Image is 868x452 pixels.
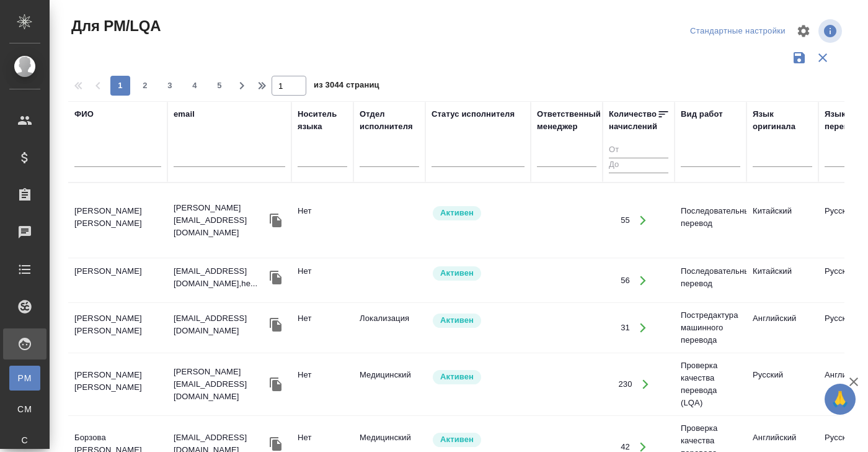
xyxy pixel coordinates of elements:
[314,78,379,96] span: из 3044 страниц
[68,363,167,406] td: [PERSON_NAME] [PERSON_NAME]
[609,143,668,158] input: От
[537,108,601,133] div: Ответственный менеджер
[432,312,525,329] div: Рядовой исполнитель: назначай с учетом рейтинга
[185,76,205,96] button: 4
[818,19,844,43] span: Посмотреть информацию
[432,369,525,386] div: Рядовой исполнитель: назначай с учетом рейтинга
[353,306,425,350] td: Локализация
[160,79,180,92] span: 3
[631,315,656,341] button: Открыть работы
[787,46,811,70] button: Сохранить фильтры
[267,315,285,334] button: Скопировать
[633,372,658,397] button: Открыть работы
[432,265,525,282] div: Рядовой исполнитель: назначай с учетом рейтинга
[440,267,474,279] p: Активен
[267,375,285,394] button: Скопировать
[15,372,34,384] span: PM
[68,306,167,350] td: [PERSON_NAME] [PERSON_NAME]
[432,432,525,448] div: Рядовой исполнитель: назначай с учетом рейтинга
[9,366,40,391] a: PM
[432,205,525,222] div: Рядовой исполнитель: назначай с учетом рейтинга
[291,306,353,350] td: Нет
[440,207,474,219] p: Активен
[746,363,818,406] td: Русский
[825,384,856,415] button: 🙏
[68,259,167,302] td: [PERSON_NAME]
[210,79,229,92] span: 5
[675,303,746,353] td: Постредактура машинного перевода
[746,259,818,302] td: Китайский
[811,46,835,70] button: Сбросить фильтры
[15,434,34,446] span: С
[631,268,656,293] button: Открыть работы
[746,199,818,242] td: Китайский
[68,16,161,36] span: Для PM/LQA
[291,363,353,406] td: Нет
[174,108,195,120] div: email
[174,265,267,290] p: [EMAIL_ADDRESS][DOMAIN_NAME],he...
[267,211,285,230] button: Скопировать
[135,79,155,92] span: 2
[360,108,419,133] div: Отдел исполнителя
[830,386,851,412] span: 🙏
[174,202,267,239] p: [PERSON_NAME][EMAIL_ADDRESS][DOMAIN_NAME]
[440,433,474,446] p: Активен
[74,108,94,120] div: ФИО
[291,199,353,242] td: Нет
[160,76,180,96] button: 3
[174,366,267,403] p: [PERSON_NAME][EMAIL_ADDRESS][DOMAIN_NAME]
[609,108,657,133] div: Количество начислений
[267,268,285,287] button: Скопировать
[621,214,630,227] div: 55
[440,314,474,327] p: Активен
[9,397,40,422] a: CM
[185,79,205,92] span: 4
[609,158,668,173] input: До
[440,371,474,383] p: Активен
[687,22,789,41] div: split button
[675,259,746,302] td: Последовательный перевод
[174,312,267,337] p: [EMAIL_ADDRESS][DOMAIN_NAME]
[675,199,746,242] td: Последовательный перевод
[298,108,347,133] div: Носитель языка
[68,199,167,242] td: [PERSON_NAME] [PERSON_NAME]
[675,353,746,415] td: Проверка качества перевода (LQA)
[753,108,812,133] div: Язык оригинала
[789,16,818,46] span: Настроить таблицу
[291,259,353,302] td: Нет
[135,76,155,96] button: 2
[631,208,656,233] button: Открыть работы
[621,274,630,287] div: 56
[210,76,229,96] button: 5
[681,108,723,120] div: Вид работ
[432,108,515,120] div: Статус исполнителя
[746,306,818,350] td: Английский
[621,322,630,334] div: 31
[15,403,34,415] span: CM
[353,363,425,406] td: Медицинский
[618,378,632,391] div: 230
